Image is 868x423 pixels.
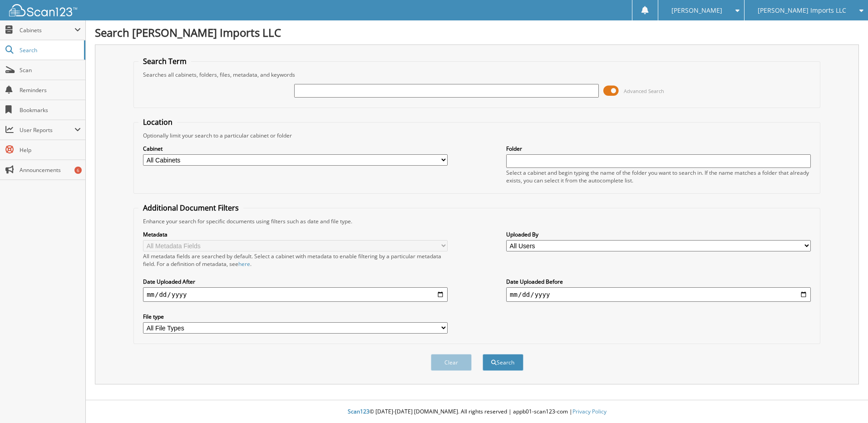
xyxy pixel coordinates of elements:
[86,401,868,423] div: © [DATE]-[DATE] [DOMAIN_NAME]. All rights reserved | appb01-scan123-com |
[143,145,448,152] label: Cabinet
[431,354,472,371] button: Clear
[95,25,859,40] h1: Search [PERSON_NAME] Imports LLC
[138,117,177,127] legend: Location
[572,408,607,415] a: Privacy Policy
[20,86,81,94] span: Reminders
[20,146,81,154] span: Help
[483,354,523,371] button: Search
[20,106,81,114] span: Bookmarks
[143,252,448,268] div: All metadata fields are searched by default. Select a cabinet with metadata to enable filtering b...
[20,46,79,54] span: Search
[20,126,74,134] span: User Reports
[143,287,448,302] input: start
[138,132,815,139] div: Optionally limit your search to a particular cabinet or folder
[758,8,846,13] span: [PERSON_NAME] Imports LLC
[671,8,722,13] span: [PERSON_NAME]
[238,260,250,268] a: here
[138,56,191,66] legend: Search Term
[506,145,811,152] label: Folder
[138,217,815,225] div: Enhance your search for specific documents using filters such as date and file type.
[143,313,448,320] label: File type
[20,66,81,74] span: Scan
[20,166,81,174] span: Announcements
[348,408,370,415] span: Scan123
[506,287,811,302] input: end
[138,203,243,213] legend: Additional Document Filters
[143,278,448,285] label: Date Uploaded After
[143,231,448,238] label: Metadata
[506,169,811,184] div: Select a cabinet and begin typing the name of the folder you want to search in. If the name match...
[74,167,82,174] div: 6
[506,278,811,285] label: Date Uploaded Before
[506,231,811,238] label: Uploaded By
[624,88,664,94] span: Advanced Search
[20,26,74,34] span: Cabinets
[138,71,815,79] div: Searches all cabinets, folders, files, metadata, and keywords
[9,4,77,16] img: scan123-logo-white.svg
